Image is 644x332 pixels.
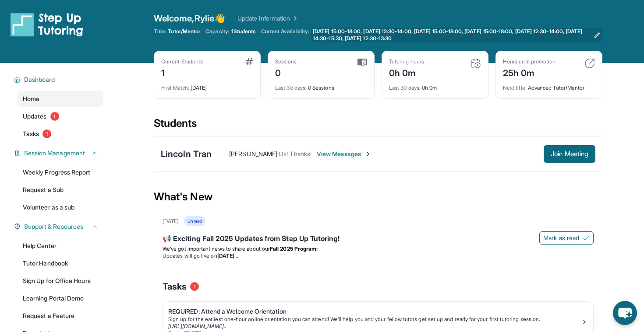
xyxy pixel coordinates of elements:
div: [DATE] [161,79,253,91]
div: REQUIRED: Attend a Welcome Orientation [168,307,581,316]
span: 1 [42,129,51,138]
span: Tutor/Mentor [168,28,200,35]
span: Dashboard [24,75,55,84]
div: Sessions [275,58,297,65]
div: 0 [275,65,297,79]
img: card [357,58,367,66]
div: [DATE] [163,218,179,225]
a: [DATE] 15:00-18:00, [DATE] 12:30-14:00, [DATE] 15:00-18:00, [DATE] 15:00-18:00, [DATE] 12:30-14:0... [311,28,602,42]
span: View Messages [317,150,372,158]
div: Unread [184,216,205,226]
div: Students [154,116,602,136]
img: Chevron-Right [364,150,372,157]
span: 1 Students [231,28,256,35]
button: chat-button [613,301,637,325]
span: Mark as read [543,234,579,242]
a: Tasks1 [18,126,103,142]
div: 0h 0m [389,65,424,79]
a: Weekly Progress Report [18,164,103,180]
img: card [584,58,595,69]
span: Ok! Thanks! [279,150,311,157]
span: 1 [190,282,199,291]
img: Chevron Right [290,14,299,23]
div: Sign up for the earliest one-hour online orientation you can attend! We’ll help you and your fell... [168,316,581,323]
a: Request a Feature [18,308,103,324]
span: Next title : [503,84,527,91]
span: First Match : [161,84,189,91]
a: Sign Up for Office Hours [18,273,103,289]
span: Session Management [24,149,85,157]
div: What's New [154,178,602,216]
div: Lincoln Tran [161,148,212,160]
div: 0 Sessions [275,79,367,91]
div: Current Students [161,58,203,65]
strong: [DATE] [217,252,238,259]
a: Learning Portal Demo [18,290,103,306]
span: Last 30 days : [389,84,421,91]
div: 1 [161,65,203,79]
span: Current Availability: [261,28,309,42]
span: Home [23,94,39,103]
div: 25h 0m [503,65,556,79]
button: Support & Resources [21,222,98,231]
a: Tutor Handbook [18,255,103,271]
span: Last 30 days : [275,84,307,91]
button: Join Meeting [544,145,595,163]
div: Advanced Tutor/Mentor [503,79,595,91]
div: 0h 0m [389,79,481,91]
img: Mark as read [583,234,590,241]
span: Title: [154,28,166,35]
a: Home [18,91,103,107]
img: logo [11,12,83,37]
button: Mark as read [539,231,594,245]
span: Welcome, Rylie 👋 [154,12,225,24]
li: Updates will go live on [163,252,594,259]
span: Support & Resources [24,222,83,231]
button: Dashboard [21,75,98,84]
div: 📢 Exciting Fall 2025 Updates from Step Up Tutoring! [163,233,594,245]
a: Updates1 [18,108,103,124]
a: Volunteer as a sub [18,199,103,215]
span: Capacity: [205,28,230,35]
div: Hours until promotion [503,58,556,65]
a: Request a Sub [18,182,103,198]
img: card [245,58,253,65]
span: [DATE] 15:00-18:00, [DATE] 12:30-14:00, [DATE] 15:00-18:00, [DATE] 15:00-18:00, [DATE] 12:30-14:0... [313,28,590,42]
a: Help Center [18,238,103,254]
span: We’ve got important news to share about our [163,245,270,252]
span: Tasks [23,129,39,138]
div: Tutoring hours [389,58,424,65]
span: [PERSON_NAME] : [229,150,279,157]
strong: Fall 2025 Program: [270,245,318,252]
span: 1 [50,112,59,121]
a: [URL][DOMAIN_NAME].. [168,323,226,329]
a: Update Information [237,14,299,23]
button: Session Management [21,149,98,157]
span: Updates [23,112,47,121]
span: Tasks [163,280,187,293]
img: card [471,58,481,69]
span: Join Meeting [551,151,588,157]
